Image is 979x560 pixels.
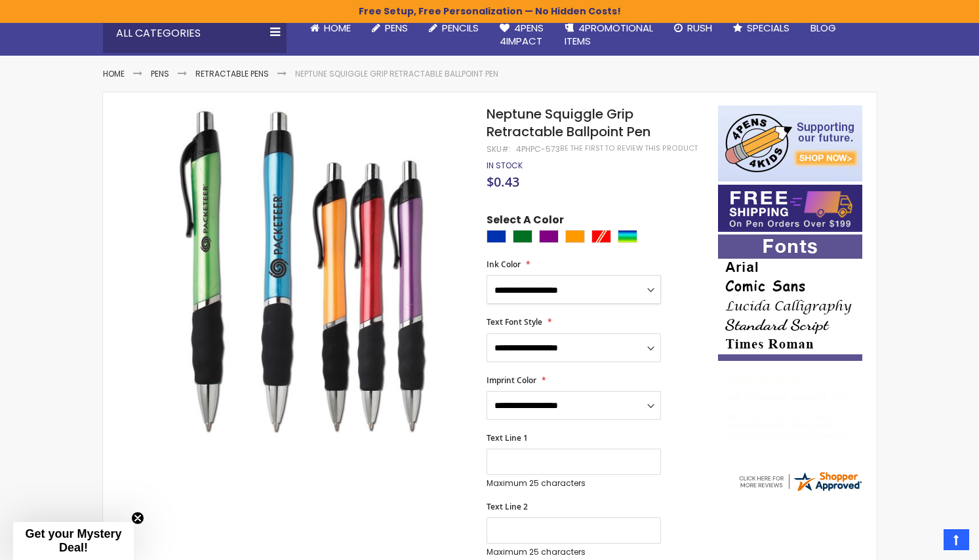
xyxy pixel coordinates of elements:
[361,14,418,43] a: Pens
[295,69,498,79] li: Neptune Squiggle Grip Retractable Ballpoint Pen
[487,143,511,155] strong: SKU
[727,391,831,404] span: JB, [PERSON_NAME]
[800,14,847,43] a: Blog
[687,21,712,35] span: Rush
[300,14,361,43] a: Home
[151,68,169,79] a: Pens
[718,234,862,361] img: font-personalization-examples
[871,525,979,560] iframe: Google Customer Reviews
[565,21,653,48] span: 4PROMOTIONAL ITEMS
[618,230,637,243] div: Assorted
[487,375,536,386] span: Imprint Color
[489,14,554,56] a: 4Pens4impact
[560,143,698,153] a: Be the first to review this product
[718,185,862,232] img: Free shipping on orders over $199
[737,485,863,496] a: 4pens.com certificate URL
[487,105,650,141] span: Neptune Squiggle Grip Retractable Ballpoint Pen
[810,21,836,35] span: Blog
[129,104,470,444] img: Neptune Squiggle Grip Retractable Ballpoint Pen
[103,14,287,53] div: All Categories
[487,160,523,171] div: Availability
[831,391,945,404] span: - ,
[723,14,800,43] a: Specials
[487,173,519,191] span: $0.43
[737,470,863,493] img: 4pens.com widget logo
[554,14,664,56] a: 4PROMOTIONALITEMS
[487,478,661,489] p: Maximum 25 characters
[487,547,661,557] p: Maximum 25 characters
[103,68,125,79] a: Home
[539,230,559,243] div: Purple
[487,230,506,243] div: Blue
[131,512,144,525] button: Close teaser
[25,527,121,554] span: Get your Mystery Deal!
[487,432,528,443] span: Text Line 1
[385,21,408,35] span: Pens
[500,21,544,48] span: 4Pens 4impact
[418,14,489,43] a: Pencils
[13,522,134,560] div: Get your Mystery Deal!Close teaser
[513,230,532,243] div: Green
[487,259,521,270] span: Ink Color
[487,160,523,171] span: In stock
[747,21,789,35] span: Specials
[664,14,723,43] a: Rush
[516,144,560,155] div: 4PHPC-573
[442,21,479,35] span: Pencils
[195,68,269,79] a: Retractable Pens
[565,230,585,243] div: Orange
[487,213,564,231] span: Select A Color
[718,105,862,181] img: 4pens 4 kids
[487,501,528,512] span: Text Line 2
[487,316,542,327] span: Text Font Style
[836,391,852,404] span: NJ
[727,412,854,440] div: returning customer, always impressed with the quality of products and excelent service, will retu...
[324,21,351,35] span: Home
